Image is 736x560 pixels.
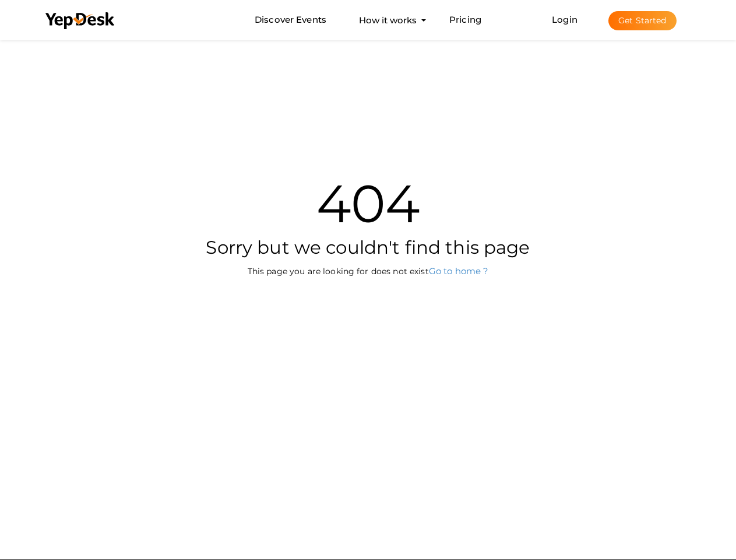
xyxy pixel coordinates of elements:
[429,265,489,276] a: Go to home ?
[449,9,481,31] a: Pricing
[36,265,700,277] p: This page you are looking for does not exist
[552,14,577,25] a: Login
[608,11,677,30] button: Get Started
[255,9,326,31] a: Discover Events
[36,177,700,230] h1: 404
[355,9,420,31] button: How it works
[36,236,700,259] h2: Sorry but we couldn't find this page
